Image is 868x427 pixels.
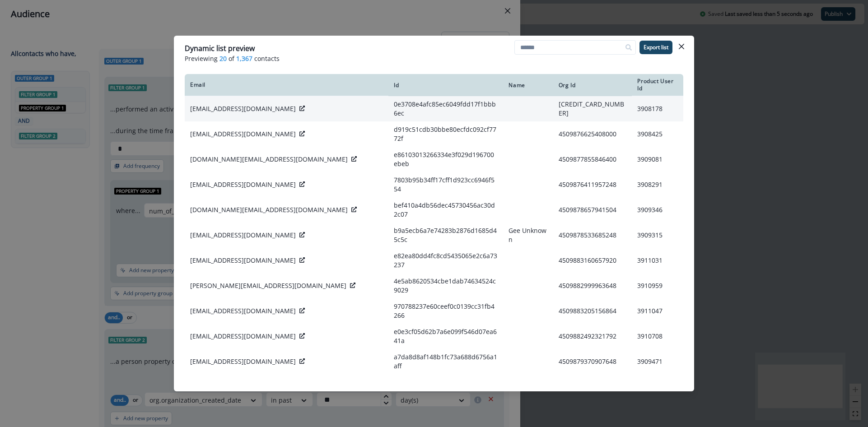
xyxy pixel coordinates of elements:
p: Export list [644,44,668,51]
td: e82ea80dd4fc8cd5435065e2c6a73237 [388,248,503,273]
span: 20 [219,54,227,63]
td: e86103013266334e3f029d196700ebeb [388,147,503,172]
td: a7da8d8af148b1fc73a688d6756a1aff [388,349,503,374]
td: 3909315 [632,223,683,248]
div: Product User Id [637,78,678,92]
p: [EMAIL_ADDRESS][DOMAIN_NAME] [190,256,296,265]
div: Org Id [559,82,627,89]
td: 3909081 [632,147,683,172]
td: 3908425 [632,121,683,147]
button: Export list [639,41,672,54]
td: 4e5ab8620534cbe1dab74634524c9029 [388,273,503,298]
p: [EMAIL_ADDRESS][DOMAIN_NAME] [190,130,296,139]
td: 4509877855846400 [553,147,632,172]
div: Name [509,82,548,89]
td: 3910959 [632,273,683,298]
td: 3908291 [632,172,683,197]
p: [EMAIL_ADDRESS][DOMAIN_NAME] [190,180,296,189]
td: 4509876411957248 [553,172,632,197]
p: [PERSON_NAME][EMAIL_ADDRESS][DOMAIN_NAME] [190,281,346,290]
p: [EMAIL_ADDRESS][DOMAIN_NAME] [190,357,296,366]
td: bef410a4db56dec45730456ac30d2c07 [388,197,503,223]
p: [EMAIL_ADDRESS][DOMAIN_NAME] [190,231,296,240]
p: Previewing of contacts [185,54,683,63]
td: 4509882999963648 [553,273,632,298]
td: 4509883160657920 [553,248,632,273]
td: 4509883205156864 [553,298,632,324]
td: 3908178 [632,96,683,121]
td: e0e3cf05d62b7a6e099f546d07ea641a [388,324,503,349]
td: 4509882492321792 [553,324,632,349]
td: 7803b95b34ff17cff1d923cc6946f554 [388,172,503,197]
span: 1,367 [236,54,252,63]
td: 970788237e60ceef0c0139cc31fb4266 [388,298,503,324]
td: 3911047 [632,298,683,324]
td: d919c51cdb30bbe80ecfdc092cf7772f [388,121,503,147]
td: 0e3708e4afc85ec6049fdd17f1bbb6ec [388,96,503,121]
td: Gee Unknown [503,223,553,248]
td: 3909346 [632,197,683,223]
p: [DOMAIN_NAME][EMAIL_ADDRESS][DOMAIN_NAME] [190,155,348,164]
p: [EMAIL_ADDRESS][DOMAIN_NAME] [190,104,296,113]
div: Email [190,81,383,88]
td: 4509878533685248 [553,223,632,248]
p: [EMAIL_ADDRESS][DOMAIN_NAME] [190,332,296,341]
td: 4509876625408000 [553,121,632,147]
td: 3909471 [632,349,683,374]
td: b9a5ecb6a7e74283b2876d1685d45c5c [388,223,503,248]
button: Close [674,39,689,54]
td: 3911031 [632,248,683,273]
p: Dynamic list preview [185,43,255,54]
td: 3910708 [632,324,683,349]
td: 4509878657941504 [553,197,632,223]
td: [CREDIT_CARD_NUMBER] [553,96,632,121]
div: Id [394,82,498,89]
p: [DOMAIN_NAME][EMAIL_ADDRESS][DOMAIN_NAME] [190,205,348,214]
p: [EMAIL_ADDRESS][DOMAIN_NAME] [190,306,296,316]
td: 4509879370907648 [553,349,632,374]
